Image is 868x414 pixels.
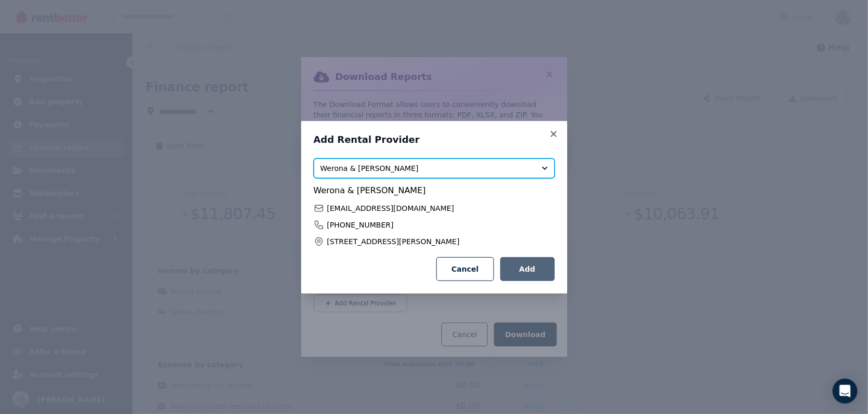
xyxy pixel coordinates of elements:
h3: Add Rental Provider [314,133,555,146]
span: Werona & [PERSON_NAME] [321,163,533,173]
button: Cancel [436,257,493,281]
button: Werona & [PERSON_NAME] [314,158,555,178]
span: [PHONE_NUMBER] [327,220,394,230]
div: Open Intercom Messenger [833,379,858,404]
span: [STREET_ADDRESS][PERSON_NAME] [327,236,460,247]
button: Add [500,257,555,281]
span: [EMAIL_ADDRESS][DOMAIN_NAME] [327,203,455,213]
span: Werona & [PERSON_NAME] [314,184,555,197]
